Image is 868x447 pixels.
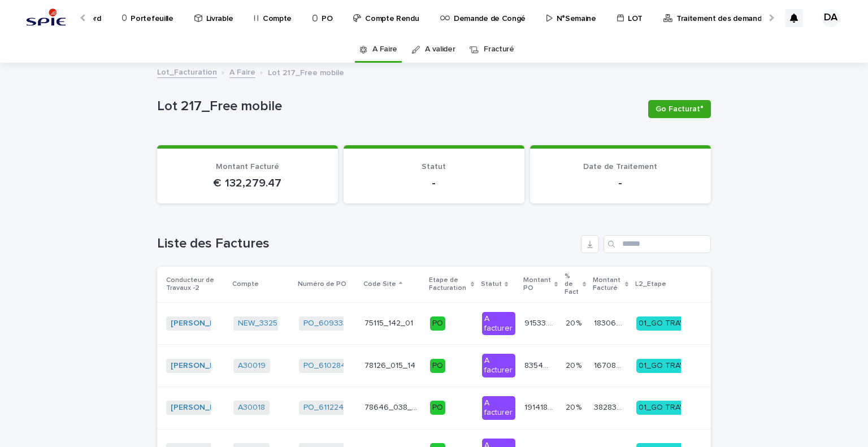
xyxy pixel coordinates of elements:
p: 38283.78 [594,401,624,413]
div: 01_GO TRAVAUX [636,359,702,373]
button: Go Facturat° [648,100,711,118]
a: A valider [425,36,455,63]
a: A Faire [372,36,397,63]
div: 01_GO TRAVAUX [636,401,702,415]
p: 83544.05 [524,359,555,371]
p: Code Site [363,278,396,290]
a: NEW_3325 [238,319,277,328]
p: - [357,176,511,190]
a: A30018 [238,403,265,413]
div: A facturer [482,354,515,377]
p: 20 % [566,401,584,413]
a: Lot_Facturation [157,65,217,78]
p: 78126_015_14 [364,359,418,371]
p: 78646_038_05 [364,401,423,413]
a: Fracturé [484,36,514,63]
p: L2_Etape [635,278,666,290]
p: Lot 217_Free mobile [157,98,639,115]
div: PO [430,316,445,331]
span: Statut [422,163,446,171]
div: PO [430,401,445,415]
tr: [PERSON_NAME] A30019 PO_610284_78126_015_14_A30019 78126_015_1478126_015_14 POA facturer83544.058... [157,345,711,387]
img: svstPd6MQfCT1uX1QGkG [23,7,70,29]
div: 01_GO TRAVAUX [636,316,702,331]
p: 16708.81 [594,359,624,371]
a: [PERSON_NAME] [171,403,234,413]
a: PO_609333_75115_142_01_NEW_3325 [303,319,445,328]
h1: Liste des Factures [157,236,576,252]
p: 75115_142_01 [364,316,415,328]
p: Lot 217_Free mobile [268,66,344,78]
p: Conducteur de Travaux -2 [166,274,225,295]
a: A30019 [238,361,266,371]
p: € 132,279.47 [171,176,324,190]
div: A facturer [482,312,515,336]
p: 20 % [566,359,584,371]
span: Go Facturat° [656,103,704,115]
input: Search [604,235,711,253]
a: [PERSON_NAME] [171,361,234,371]
p: Etape de Facturation [429,274,468,295]
a: [PERSON_NAME] [171,319,234,328]
p: Montant PO [523,274,552,295]
tr: [PERSON_NAME] A30018 PO_611224_78646_038_05_A30018 78646_038_0578646_038_05 POA facturer191418.91... [157,387,711,429]
p: Montant Facturé [593,274,622,295]
p: Compte [232,278,259,290]
p: 91533.53 [524,316,555,328]
p: Statut [481,278,502,290]
tr: [PERSON_NAME] NEW_3325 PO_609333_75115_142_01_NEW_3325 75115_142_0175115_142_01 POA facturer91533... [157,302,711,345]
p: 18306.71 [594,316,624,328]
p: % de Fact [565,270,580,299]
a: A Faire [229,65,255,78]
p: 191418.9 [524,401,555,413]
span: Date de Traitement [583,163,657,171]
p: - [544,176,697,190]
p: Numéro de PO [298,278,346,290]
div: DA [822,9,840,27]
a: PO_610284_78126_015_14_A30019 [303,361,433,371]
div: A facturer [482,396,515,420]
div: PO [430,359,445,373]
a: PO_611224_78646_038_05_A30018 [303,403,437,413]
p: 20 % [566,316,584,328]
span: Montant Facturé [216,163,279,171]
